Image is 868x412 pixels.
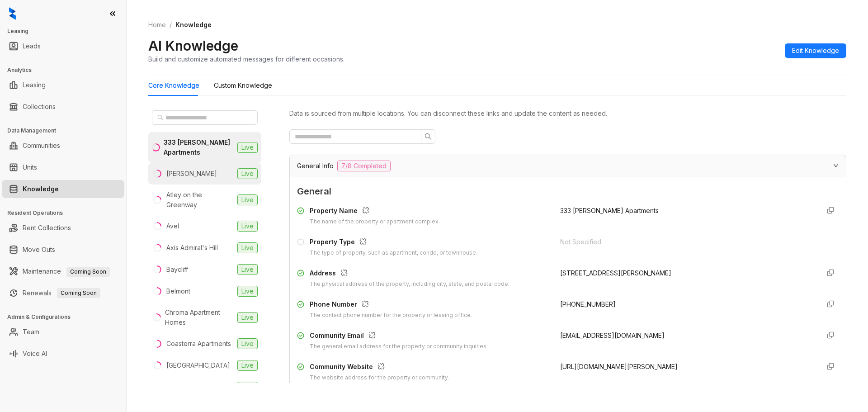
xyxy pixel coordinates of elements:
[289,109,846,118] div: Data is sourced from multiple locations. You can disconnect these links and update the content as...
[237,264,258,275] span: Live
[310,331,488,342] div: Community Email
[23,37,41,55] a: Leads
[310,311,472,320] div: The contact phone number for the property or leasing office.
[166,221,179,231] div: Avel
[57,288,100,298] span: Coming Soon
[310,218,440,226] div: The name of the property or apartment complex.
[290,155,846,177] div: General Info7/8 Completed
[2,262,124,280] li: Maintenance
[237,142,258,153] span: Live
[2,98,124,116] li: Collections
[2,180,124,198] li: Knowledge
[23,345,47,363] a: Voice AI
[310,280,509,289] div: The physical address of the property, including city, state, and postal code.
[237,221,258,232] span: Live
[166,360,230,370] div: [GEOGRAPHIC_DATA]
[148,54,344,64] div: Build and customize automated messages for different occasions.
[297,161,334,171] span: General Info
[157,114,164,121] span: search
[7,127,126,135] h3: Data Management
[2,345,124,363] li: Voice AI
[560,207,659,214] span: 333 [PERSON_NAME] Apartments
[2,158,124,176] li: Units
[175,21,212,28] span: Knowledge
[297,185,839,199] span: General
[23,284,100,302] a: RenewalsComing Soon
[560,363,678,370] span: [URL][DOMAIN_NAME][PERSON_NAME]
[2,76,124,94] li: Leasing
[166,382,230,392] div: [GEOGRAPHIC_DATA]
[2,137,124,155] li: Communities
[9,7,16,20] img: logo
[214,81,272,90] div: Custom Knowledge
[23,137,60,155] a: Communities
[425,133,432,140] span: search
[7,209,126,217] h3: Resident Operations
[310,237,477,249] div: Property Type
[2,323,124,341] li: Team
[237,242,258,253] span: Live
[785,43,846,58] button: Edit Knowledge
[310,362,449,374] div: Community Website
[310,374,449,382] div: The website address for the property or community.
[560,331,665,339] span: [EMAIL_ADDRESS][DOMAIN_NAME]
[7,27,126,35] h3: Leasing
[23,158,37,176] a: Units
[23,98,56,116] a: Collections
[166,286,190,296] div: Belmont
[237,338,258,349] span: Live
[237,168,258,179] span: Live
[237,286,258,297] span: Live
[148,37,238,54] h2: AI Knowledge
[237,360,258,371] span: Live
[310,299,472,311] div: Phone Number
[166,190,234,210] div: Atley on the Greenway
[7,66,126,74] h3: Analytics
[7,313,126,321] h3: Admin & Configurations
[237,382,258,393] span: Live
[560,268,812,278] div: [STREET_ADDRESS][PERSON_NAME]
[166,243,218,253] div: Axis Admiral's Hill
[166,339,231,349] div: Coasterra Apartments
[2,241,124,259] li: Move Outs
[833,163,839,168] span: expanded
[164,137,234,157] div: 333 [PERSON_NAME] Apartments
[23,323,39,341] a: Team
[148,81,199,90] div: Core Knowledge
[560,237,812,247] div: Not Specified
[66,267,110,277] span: Coming Soon
[310,342,488,351] div: The general email address for the property or community inquiries.
[23,241,55,259] a: Move Outs
[166,169,217,179] div: [PERSON_NAME]
[146,20,168,30] a: Home
[170,20,172,30] li: /
[560,300,616,308] span: [PHONE_NUMBER]
[2,284,124,302] li: Renewals
[310,268,509,280] div: Address
[166,265,188,275] div: Baycliff
[337,161,391,171] span: 7/8 Completed
[310,249,477,257] div: The type of property, such as apartment, condo, or townhouse.
[23,76,46,94] a: Leasing
[165,308,234,327] div: Chroma Apartment Homes
[2,37,124,55] li: Leads
[2,219,124,237] li: Rent Collections
[237,312,258,323] span: Live
[23,180,59,198] a: Knowledge
[310,206,440,218] div: Property Name
[237,194,258,205] span: Live
[23,219,71,237] a: Rent Collections
[792,46,839,56] span: Edit Knowledge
